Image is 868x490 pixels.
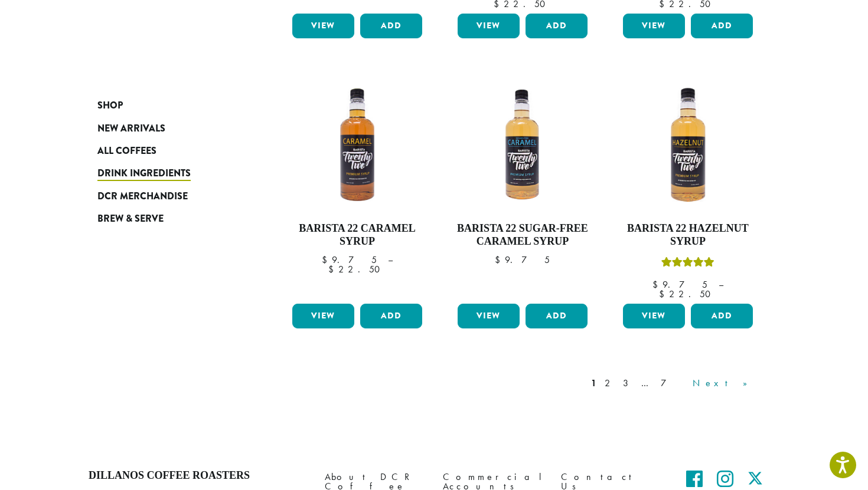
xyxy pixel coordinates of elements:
[360,304,422,328] button: Add
[639,376,655,390] a: …
[328,263,338,275] span: $
[97,166,191,181] span: Drink Ingredients
[623,304,685,328] a: View
[455,222,590,248] h4: Barista 22 Sugar-Free Caramel Syrup
[495,254,550,266] bdi: 9.75
[322,254,332,266] span: $
[97,98,123,113] span: Shop
[360,14,422,38] button: Add
[620,222,756,248] h4: Barista 22 Hazelnut Syrup
[289,222,425,248] h4: Barista 22 Caramel Syrup
[455,77,590,298] a: Barista 22 Sugar-Free Caramel Syrup $9.75
[589,376,599,390] a: 1
[526,304,588,328] button: Add
[690,376,758,390] a: Next »
[620,77,756,298] a: Barista 22 Hazelnut SyrupRated 5.00 out of 5
[458,304,520,328] a: View
[328,263,386,275] bdi: 22.50
[652,278,663,291] span: $
[719,278,723,291] span: –
[495,254,505,266] span: $
[97,121,165,136] span: New Arrivals
[322,254,377,266] bdi: 9.75
[97,189,188,204] span: DCR Merchandise
[691,304,753,328] button: Add
[292,304,354,328] a: View
[620,77,756,213] img: HAZELNUT-300x300.png
[292,14,354,38] a: View
[89,469,307,482] h4: Dillanos Coffee Roasters
[621,376,635,390] a: 3
[97,117,239,139] a: New Arrivals
[97,162,239,185] a: Drink Ingredients
[97,140,239,162] a: All Coffees
[602,376,617,390] a: 2
[97,212,164,226] span: Brew & Serve
[659,288,669,300] span: $
[97,185,239,208] a: DCR Merchandise
[97,208,239,230] a: Brew & Serve
[691,14,753,38] button: Add
[661,255,714,273] div: Rated 5.00 out of 5
[289,77,425,298] a: Barista 22 Caramel Syrup
[289,77,425,213] img: CARAMEL-1-300x300.png
[455,77,590,213] img: SF-CARAMEL-300x300.png
[652,278,707,291] bdi: 9.75
[526,14,588,38] button: Add
[97,94,239,117] a: Shop
[388,254,393,266] span: –
[97,144,156,159] span: All Coffees
[458,14,520,38] a: View
[623,14,685,38] a: View
[659,288,716,300] bdi: 22.50
[658,376,687,390] a: 7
